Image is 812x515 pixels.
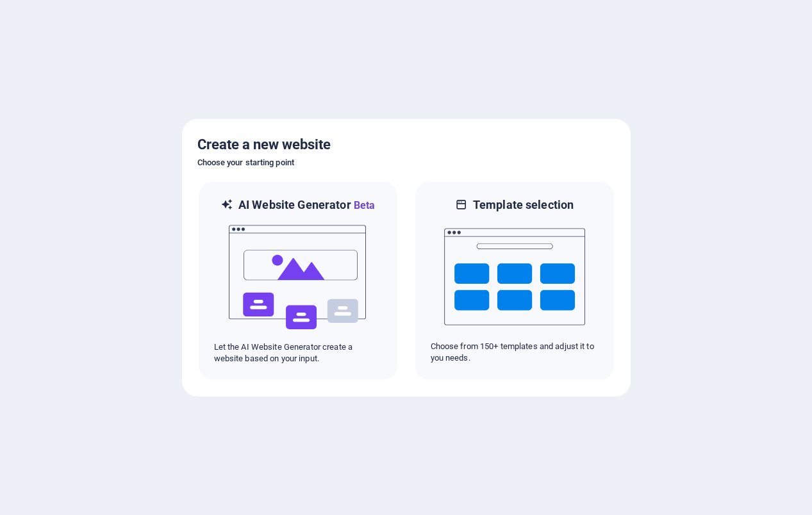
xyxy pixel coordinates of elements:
h6: Template selection [473,197,574,213]
p: Let the AI Website Generator create a website based on your input. [214,341,382,364]
img: ai [228,213,369,341]
div: Template selectionChoose from 150+ templates and adjust it to you needs. [414,181,615,381]
span: Beta [351,199,376,211]
h6: Choose your starting point [197,155,615,170]
p: Choose from 150+ templates and adjust it to you needs. [431,341,599,364]
h6: AI Website Generator [238,197,375,213]
h5: Create a new website [197,135,615,155]
div: AI Website GeneratorBetaaiLet the AI Website Generator create a website based on your input. [197,181,399,381]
